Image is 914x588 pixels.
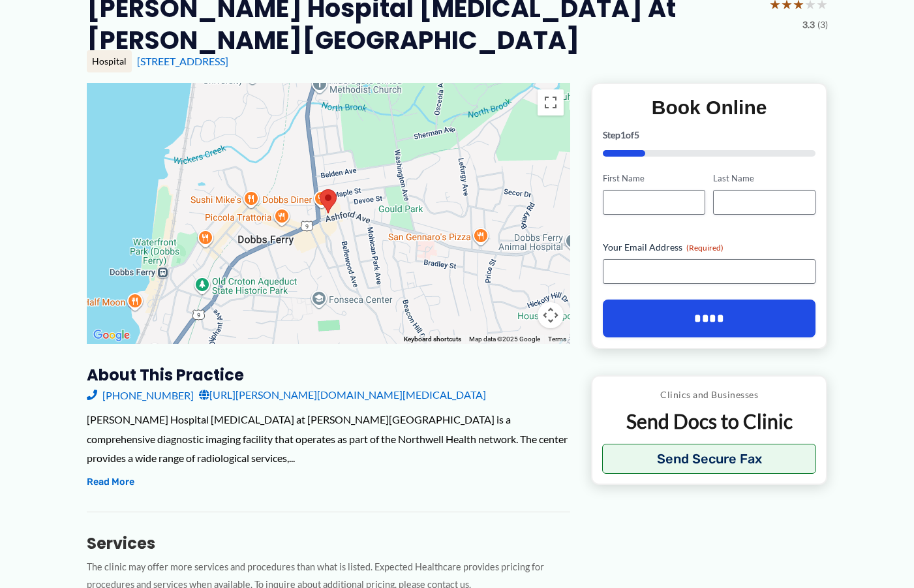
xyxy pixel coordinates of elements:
a: [STREET_ADDRESS] [137,55,228,67]
div: [PERSON_NAME] Hospital [MEDICAL_DATA] at [PERSON_NAME][GEOGRAPHIC_DATA] is a comprehensive diagno... [87,410,570,468]
div: Hospital [87,50,132,72]
span: (Required) [686,243,724,253]
button: Toggle fullscreen view [538,89,564,116]
a: Open this area in Google Maps (opens a new window) [90,327,133,344]
label: Your Email Address [603,241,816,254]
button: Keyboard shortcuts [404,335,461,344]
span: Map data ©2025 Google [469,335,540,343]
h2: Book Online [603,95,816,120]
a: Terms [548,335,566,343]
button: Send Secure Fax [602,444,817,474]
img: Google [90,327,133,344]
label: Last Name [713,172,815,185]
p: Send Docs to Clinic [602,409,817,434]
a: [PHONE_NUMBER] [87,385,194,405]
span: 1 [620,129,626,140]
p: Clinics and Businesses [602,386,817,403]
span: (3) [817,16,828,33]
span: 3.3 [802,16,815,33]
a: [URL][PERSON_NAME][DOMAIN_NAME][MEDICAL_DATA] [199,385,486,405]
button: Map camera controls [538,302,564,328]
button: Read More [87,474,134,490]
h3: About this practice [87,365,570,385]
h3: Services [87,533,570,553]
p: Step of [603,131,816,140]
span: 5 [634,129,639,140]
label: First Name [603,172,705,185]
